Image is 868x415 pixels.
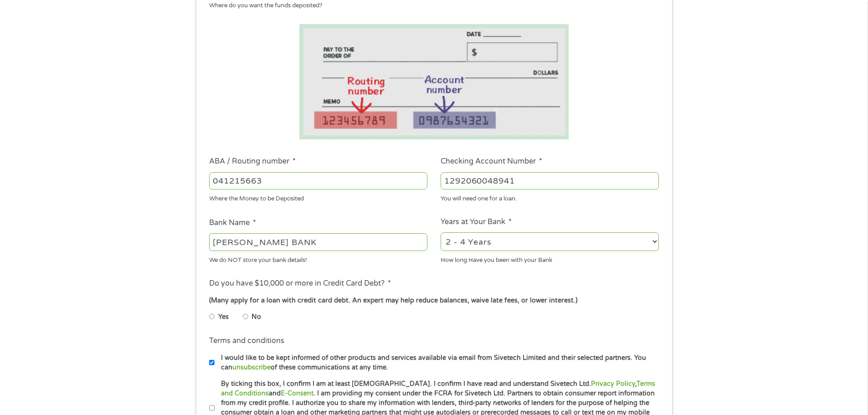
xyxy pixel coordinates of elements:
[218,312,229,322] label: Yes
[232,364,271,371] a: unsubscribe
[209,296,658,306] div: (Many apply for a loan with credit card debt. An expert may help reduce balances, waive late fees...
[252,312,261,322] label: No
[209,252,427,265] div: We do NOT store your bank details!
[215,353,662,373] label: I would like to be kept informed of other products and services available via email from Sivetech...
[209,157,296,166] label: ABA / Routing number
[591,380,635,388] a: Privacy Policy
[441,252,659,265] div: How long Have you been with your Bank
[441,157,542,166] label: Checking Account Number
[441,217,512,227] label: Years at Your Bank
[209,336,284,346] label: Terms and conditions
[299,24,569,139] img: Routing number location
[209,279,391,288] label: Do you have $10,000 or more in Credit Card Debt?
[209,172,427,190] input: 263177916
[209,218,256,228] label: Bank Name
[221,380,655,397] a: Terms and Conditions
[441,191,659,204] div: You will need one for a loan.
[209,1,652,10] div: Where do you want the funds deposited?
[441,172,659,190] input: 345634636
[209,191,427,204] div: Where the Money to be Deposited
[281,389,313,397] a: E-Consent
